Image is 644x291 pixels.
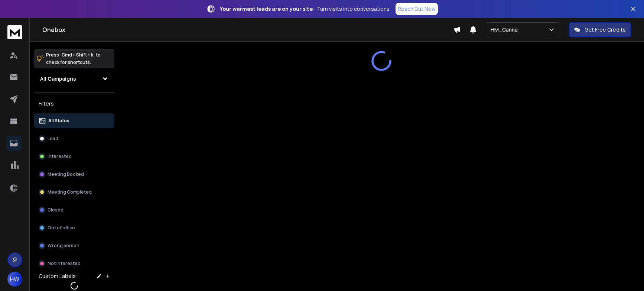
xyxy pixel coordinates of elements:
[569,22,631,37] button: Get Free Credits
[7,272,22,287] button: HW
[40,75,76,83] h1: All Campaigns
[34,238,114,253] button: Wrong person
[34,167,114,182] button: Meeting Booked
[34,185,114,200] button: Meeting Completed
[48,118,69,124] p: All Status
[398,5,436,13] p: Reach Out Now
[48,243,79,249] p: Wrong person
[7,25,22,39] img: logo
[585,26,626,33] p: Get Free Credits
[34,113,114,128] button: All Status
[48,207,64,213] p: Closed
[491,26,521,33] p: HM_Canna
[34,98,114,109] h3: Filters
[34,256,114,271] button: Not Interested
[46,51,101,66] p: Press to check for shortcuts.
[220,5,390,13] p: – Turn visits into conversations
[48,261,81,266] p: Not Interested
[42,25,453,34] h1: Onebox
[48,153,72,159] p: Interested
[48,225,75,231] p: Out of office
[48,171,84,177] p: Meeting Booked
[61,51,94,59] span: Cmd + Shift + k
[34,149,114,164] button: Interested
[34,131,114,146] button: Lead
[39,272,76,280] h3: Custom Labels
[34,203,114,217] button: Closed
[34,220,114,235] button: Out of office
[34,71,114,86] button: All Campaigns
[48,136,58,142] p: Lead
[396,3,438,15] a: Reach Out Now
[220,5,313,12] strong: Your warmest leads are on your site
[48,189,92,195] p: Meeting Completed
